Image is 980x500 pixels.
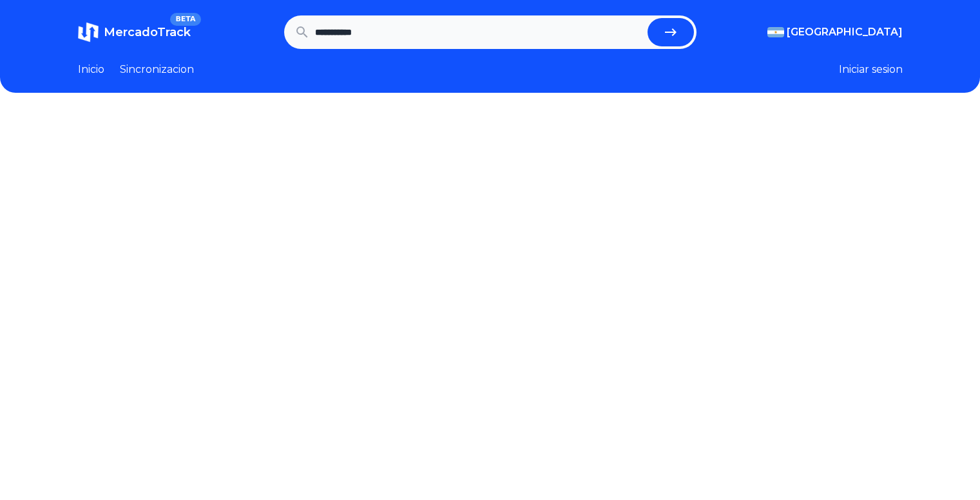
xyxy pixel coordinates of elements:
[78,22,99,43] img: MercadoTrack
[78,22,191,43] a: MercadoTrackBETA
[787,24,903,40] span: [GEOGRAPHIC_DATA]
[767,27,784,37] img: Argentina
[767,24,903,40] button: [GEOGRAPHIC_DATA]
[839,62,903,77] button: Iniciar sesion
[104,25,191,39] span: MercadoTrack
[170,13,200,26] span: BETA
[78,62,104,77] a: Inicio
[120,62,194,77] a: Sincronizacion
